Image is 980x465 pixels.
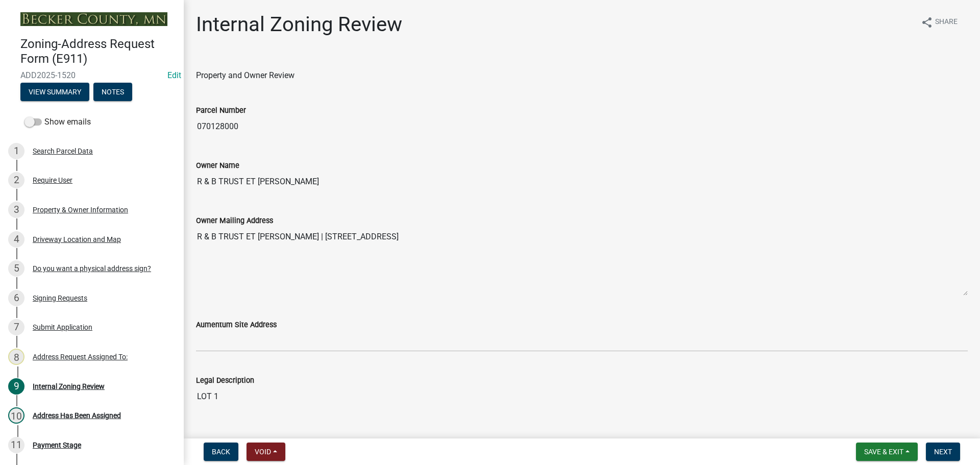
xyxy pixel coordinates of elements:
[8,172,24,188] div: 2
[926,443,960,461] button: Next
[8,378,24,395] div: 9
[24,116,91,128] label: Show emails
[33,148,93,155] div: Search Parcel Data
[934,448,952,456] span: Next
[8,260,24,277] div: 5
[196,107,246,114] label: Parcel Number
[20,70,163,80] span: ADD2025-1520
[864,448,903,456] span: Save & Exit
[33,324,92,331] div: Submit Application
[935,16,958,29] span: Share
[33,295,87,302] div: Signing Requests
[196,227,968,296] textarea: R & B TRUST ET [PERSON_NAME] | [STREET_ADDRESS]
[33,353,128,360] div: Address Request Assigned To:
[8,407,24,424] div: 10
[33,383,105,390] div: Internal Zoning Review
[196,386,968,456] textarea: LOT 1
[33,236,121,243] div: Driveway Location and Map
[167,70,181,80] wm-modal-confirm: Edit Application Number
[33,265,151,272] div: Do you want a physical address sign?
[93,88,132,96] wm-modal-confirm: Notes
[196,377,254,384] label: Legal Description
[33,206,128,213] div: Property & Owner Information
[8,319,24,335] div: 7
[204,443,238,461] button: Back
[247,443,285,461] button: Void
[856,443,918,461] button: Save & Exit
[196,322,277,329] label: Aumentum Site Address
[8,290,24,306] div: 6
[33,442,81,449] div: Payment Stage
[196,217,273,225] label: Owner Mailing Address
[20,37,176,66] h4: Zoning-Address Request Form (E911)
[921,16,933,29] i: share
[8,202,24,218] div: 3
[212,448,230,456] span: Back
[20,83,89,101] button: View Summary
[8,231,24,248] div: 4
[8,437,24,453] div: 11
[8,143,24,159] div: 1
[255,448,271,456] span: Void
[20,88,89,96] wm-modal-confirm: Summary
[196,12,402,37] h1: Internal Zoning Review
[913,12,966,32] button: shareShare
[8,349,24,365] div: 8
[93,83,132,101] button: Notes
[33,177,72,184] div: Require User
[196,69,968,82] div: Property and Owner Review
[196,162,239,169] label: Owner Name
[33,412,121,419] div: Address Has Been Assigned
[20,12,167,26] img: Becker County, Minnesota
[167,70,181,80] a: Edit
